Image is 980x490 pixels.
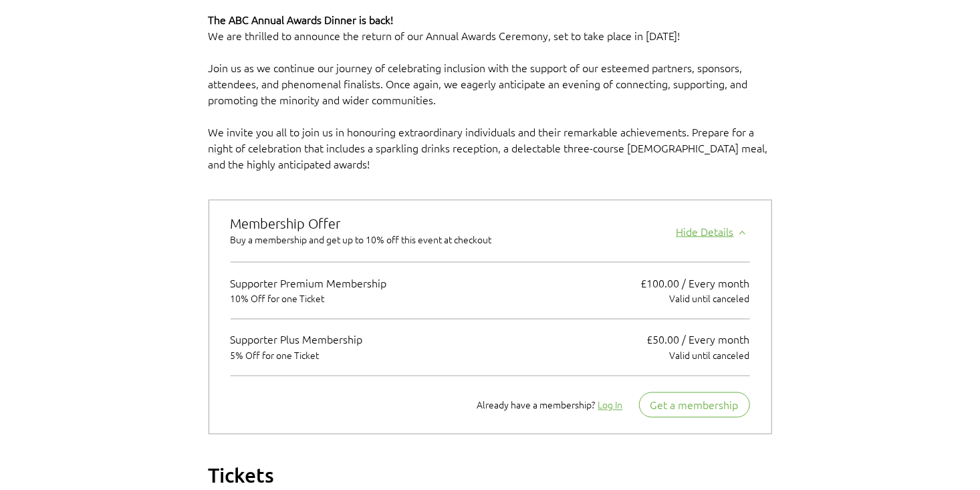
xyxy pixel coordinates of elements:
button: Hide Details [677,220,750,239]
div: Valid until canceled [641,292,750,305]
div: 10% Off for one Ticket [231,292,403,305]
div: Buy a membership and get up to 10% off this event at checkout [231,233,508,246]
div: £100.00 / Every month [641,276,750,289]
span: We are thrilled to announce the return of our Annual Awards Ceremony, set to take place in [DATE]! [209,28,681,43]
span: The ABC Annual Awards Dinner is back! [209,12,394,27]
span: Join us as we continue our journey of celebrating inclusion with the support of our esteemed part... [209,60,751,107]
button: Get a membership [639,392,750,418]
span: We invite you all to join us in honouring extraordinary individuals and their remarkable achievem... [209,124,771,171]
div: Valid until canceled [647,349,750,362]
button: Log In [598,398,623,412]
div: £50.00 / Every month [647,333,750,346]
div: Already have a membership? [477,398,623,412]
div: Supporter Plus Membership [231,333,379,346]
div: Membership Offer [231,217,508,230]
div: Supporter Premium Membership [231,276,403,289]
h2: Tickets [209,463,772,489]
div: 5% Off for one Ticket [231,349,379,362]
